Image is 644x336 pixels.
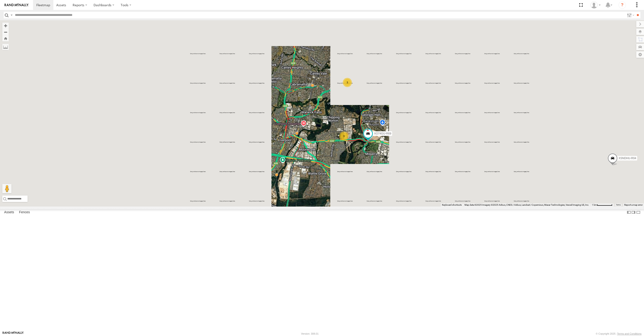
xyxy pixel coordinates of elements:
button: Zoom in [2,23,9,29]
button: Zoom out [2,29,9,35]
label: Measure [2,44,9,50]
i: ? [618,1,626,9]
label: Map Settings [636,51,644,58]
div: © Copyright 2025 - [596,332,641,335]
div: Version: 308.01 [301,332,319,335]
div: 3 [343,78,352,87]
label: Dock Summary Table to the Right [631,209,636,216]
label: Fences [17,209,32,216]
img: rand-logo.svg [5,3,28,7]
a: Report a map error [624,204,643,206]
div: Quang MAC [589,2,602,9]
div: 3 [339,131,348,141]
label: Search Query [10,12,13,18]
span: 1 km [592,204,597,206]
button: Keyboard shortcuts [442,203,462,207]
label: Hide Summary Table [636,209,641,216]
a: Terms and Conditions [617,332,641,335]
label: Search Filter Options [625,12,635,18]
button: Zoom Home [2,35,9,41]
a: Terms (opens in new tab) [616,204,621,206]
span: XSNDHU-R04 [618,157,636,160]
span: Map data ©2025 Imagery ©2025 Airbus, CNES / Airbus, Landsat / Copernicus, Maxar Technologies, Vex... [464,204,589,206]
label: Assets [2,209,16,216]
label: Dock Summary Table to the Left [627,209,631,216]
span: XO74GU-R69 [374,132,391,135]
button: Map Scale: 1 km per 63 pixels [590,203,614,207]
button: Drag Pegman onto the map to open Street View [2,184,11,193]
a: Visit our Website [3,331,24,336]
